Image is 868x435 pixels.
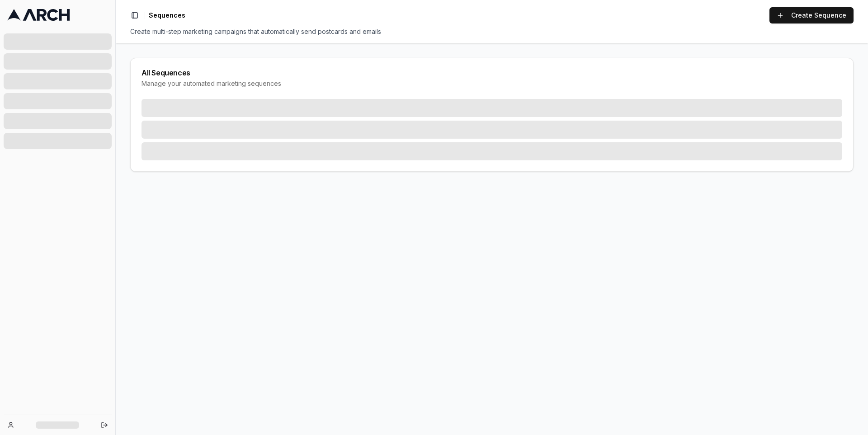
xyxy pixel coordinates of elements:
span: Sequences [149,11,185,20]
div: All Sequences [142,69,842,76]
nav: breadcrumb [149,11,185,20]
a: Create Sequence [769,7,854,23]
div: Create multi-step marketing campaigns that automatically send postcards and emails [130,27,854,36]
div: Manage your automated marketing sequences [142,79,842,88]
button: Log out [98,419,111,431]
